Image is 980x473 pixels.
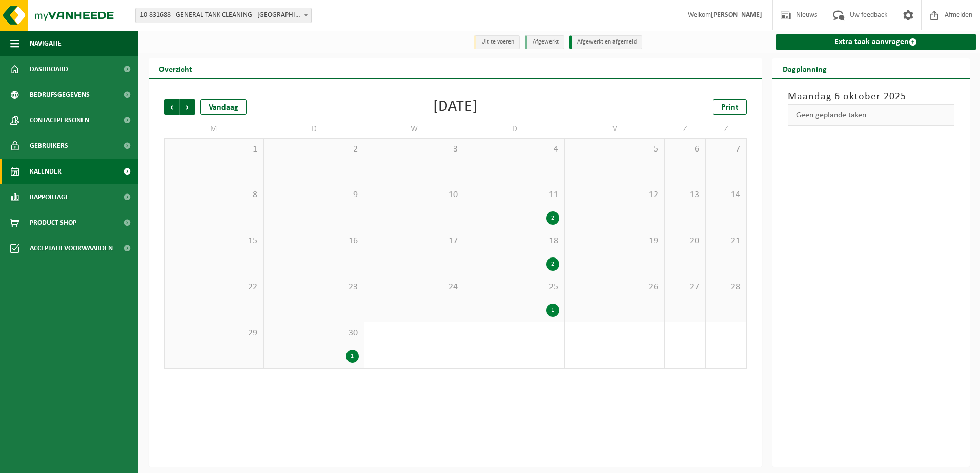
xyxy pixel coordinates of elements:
[670,189,700,201] span: 13
[665,120,706,138] td: Z
[364,120,464,138] td: W
[670,235,700,247] span: 20
[136,8,311,23] span: 10-831688 - GENERAL TANK CLEANING - ANTWERPEN
[164,99,179,115] span: Vorige
[569,35,642,49] li: Afgewerkt en afgemeld
[464,120,564,138] td: D
[170,328,258,339] span: 29
[135,8,312,23] span: 10-831688 - GENERAL TANK CLEANING - ANTWERPEN
[776,34,976,50] a: Extra taak aanvragen
[170,144,258,155] span: 1
[670,144,700,155] span: 6
[30,235,113,261] span: Acceptatievoorwaarden
[570,235,659,247] span: 19
[30,31,62,56] span: Navigatie
[711,11,762,19] strong: [PERSON_NAME]
[788,104,955,126] div: Geen geplande taken
[670,282,700,293] span: 27
[170,235,258,247] span: 15
[546,211,559,225] div: 2
[370,282,459,293] span: 24
[711,235,741,247] span: 21
[565,120,665,138] td: V
[525,35,564,49] li: Afgewerkt
[30,107,89,133] span: Contactpersonen
[30,133,68,159] span: Gebruikers
[570,282,659,293] span: 26
[788,89,955,104] h3: Maandag 6 oktober 2025
[474,35,520,49] li: Uit te voeren
[30,159,62,184] span: Kalender
[711,189,741,201] span: 14
[711,144,741,155] span: 7
[546,304,559,317] div: 1
[30,56,68,82] span: Dashboard
[433,99,478,115] div: [DATE]
[370,235,459,247] span: 17
[269,328,358,339] span: 30
[346,350,359,363] div: 1
[370,189,459,201] span: 10
[200,99,247,115] div: Vandaag
[264,120,364,138] td: D
[370,144,459,155] span: 3
[269,235,358,247] span: 16
[149,58,202,78] h2: Overzicht
[180,99,195,115] span: Volgende
[170,282,258,293] span: 22
[30,210,76,235] span: Product Shop
[713,99,747,115] a: Print
[469,235,559,247] span: 18
[269,189,358,201] span: 9
[269,144,358,155] span: 2
[546,257,559,271] div: 2
[469,144,559,155] span: 4
[706,120,747,138] td: Z
[170,189,258,201] span: 8
[469,189,559,201] span: 11
[30,82,90,107] span: Bedrijfsgegevens
[469,282,559,293] span: 25
[570,144,659,155] span: 5
[772,58,837,78] h2: Dagplanning
[721,103,739,112] span: Print
[570,189,659,201] span: 12
[164,120,264,138] td: M
[269,282,358,293] span: 23
[711,282,741,293] span: 28
[30,184,69,210] span: Rapportage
